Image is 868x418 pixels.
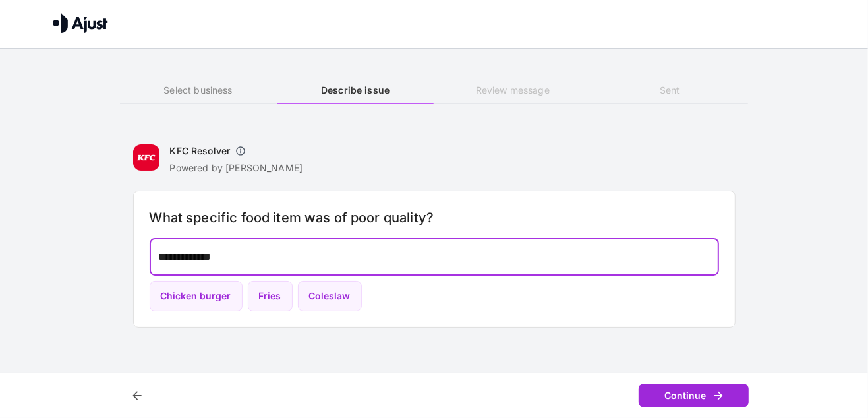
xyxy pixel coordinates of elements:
button: Chicken burger [150,281,243,312]
button: Continue [639,384,749,408]
h6: Sent [591,83,748,98]
h6: What specific food item was of poor quality? [150,207,719,228]
img: KFC [133,144,159,171]
img: Ajust [53,13,108,33]
h6: KFC Resolver [170,144,231,158]
h6: Select business [120,83,277,98]
h6: Review message [434,83,591,98]
h6: Describe issue [277,83,434,98]
button: Fries [248,281,293,312]
p: Powered by [PERSON_NAME] [170,162,303,175]
button: Coleslaw [298,281,362,312]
